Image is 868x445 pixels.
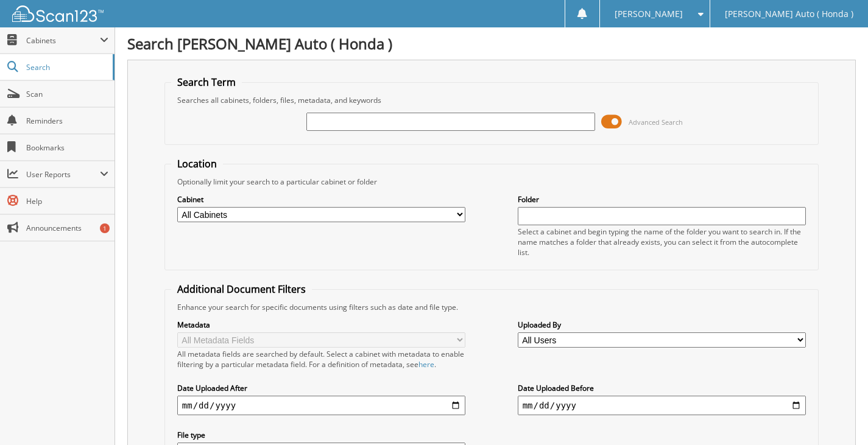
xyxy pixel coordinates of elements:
[518,226,806,258] div: Select a cabinet and begin typing the name of the folder you want to search in. If the name match...
[629,117,683,127] span: Advanced Search
[171,302,812,312] div: Enhance your search for specific documents using filters such as date and file type.
[26,142,108,153] span: Bookmarks
[171,282,312,296] legend: Additional Document Filters
[171,177,812,187] div: Optionally limit your search to a particular cabinet or folder
[177,349,466,370] div: All metadata fields are searched by default. Select a cabinet with metadata to enable filtering b...
[26,223,108,233] span: Announcements
[518,320,806,330] label: Uploaded By
[177,194,466,205] label: Cabinet
[100,223,110,233] div: 1
[26,62,107,72] span: Search
[725,10,853,18] span: [PERSON_NAME] Auto ( Honda )
[26,89,108,99] span: Scan
[26,116,108,126] span: Reminders
[171,95,812,105] div: Searches all cabinets, folders, files, metadata, and keywords
[518,194,806,205] label: Folder
[171,157,223,170] legend: Location
[26,169,100,180] span: User Reports
[26,35,100,46] span: Cabinets
[177,383,466,393] label: Date Uploaded After
[177,320,466,330] label: Metadata
[127,33,856,54] h1: Search [PERSON_NAME] Auto ( Honda )
[177,396,466,415] input: start
[418,359,434,370] a: here
[615,10,683,18] span: [PERSON_NAME]
[12,5,104,22] img: scan123-logo-white.svg
[171,75,242,89] legend: Search Term
[26,196,108,206] span: Help
[807,387,868,445] iframe: Chat Widget
[518,383,806,393] label: Date Uploaded Before
[177,430,466,440] label: File type
[518,396,806,415] input: end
